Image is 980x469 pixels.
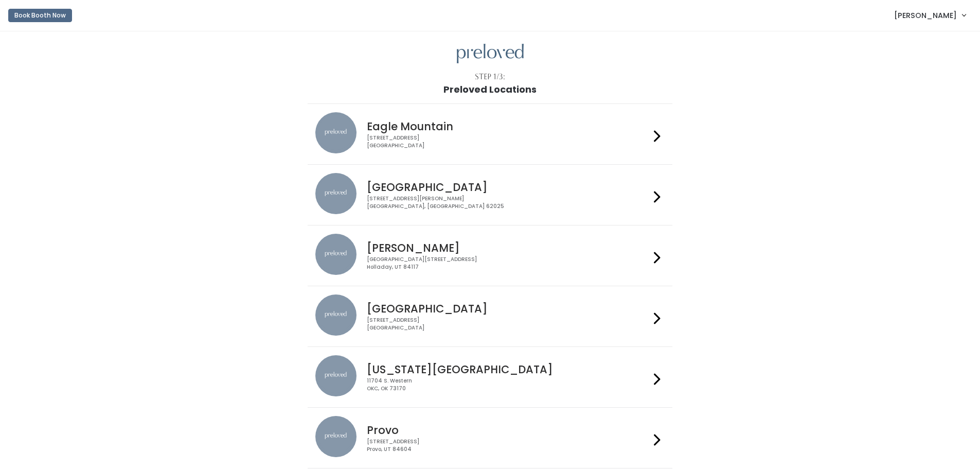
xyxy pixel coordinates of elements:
a: preloved location [GEOGRAPHIC_DATA] [STREET_ADDRESS][GEOGRAPHIC_DATA] [315,294,665,338]
button: Book Booth Now [8,9,72,22]
h4: [GEOGRAPHIC_DATA] [367,181,650,193]
h4: Eagle Mountain [367,120,650,132]
div: [GEOGRAPHIC_DATA][STREET_ADDRESS] Holladay, UT 84117 [367,256,650,271]
h4: [US_STATE][GEOGRAPHIC_DATA] [367,363,650,375]
a: preloved location Eagle Mountain [STREET_ADDRESS][GEOGRAPHIC_DATA] [315,112,665,156]
div: [STREET_ADDRESS] Provo, UT 84604 [367,438,650,453]
a: preloved location [GEOGRAPHIC_DATA] [STREET_ADDRESS][PERSON_NAME][GEOGRAPHIC_DATA], [GEOGRAPHIC_D... [315,173,665,217]
img: preloved location [315,355,357,396]
img: preloved location [315,173,357,214]
a: [PERSON_NAME] [884,4,976,26]
div: Step 1/3: [475,72,505,82]
h4: [GEOGRAPHIC_DATA] [367,303,650,315]
a: preloved location Provo [STREET_ADDRESS]Provo, UT 84604 [315,416,665,460]
h4: [PERSON_NAME] [367,242,650,254]
img: preloved location [315,112,357,153]
a: preloved location [US_STATE][GEOGRAPHIC_DATA] 11704 S. WesternOKC, OK 73170 [315,355,665,399]
h4: Provo [367,424,650,436]
a: Book Booth Now [8,4,72,27]
div: [STREET_ADDRESS] [GEOGRAPHIC_DATA] [367,317,650,332]
img: preloved location [315,416,357,457]
div: [STREET_ADDRESS] [GEOGRAPHIC_DATA] [367,134,650,149]
div: [STREET_ADDRESS][PERSON_NAME] [GEOGRAPHIC_DATA], [GEOGRAPHIC_DATA] 62025 [367,195,650,210]
a: preloved location [PERSON_NAME] [GEOGRAPHIC_DATA][STREET_ADDRESS]Holladay, UT 84117 [315,234,665,277]
img: preloved location [315,294,357,336]
h1: Preloved Locations [443,84,537,95]
img: preloved location [315,234,357,275]
span: [PERSON_NAME] [894,10,957,21]
div: 11704 S. Western OKC, OK 73170 [367,377,650,392]
img: preloved logo [457,44,524,64]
